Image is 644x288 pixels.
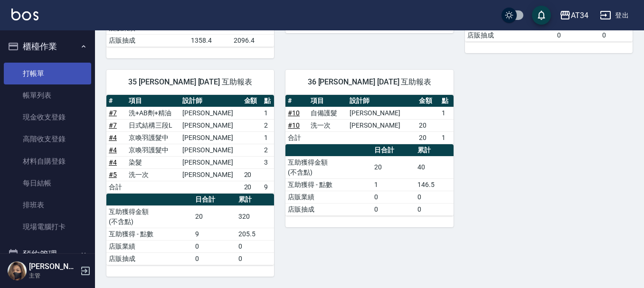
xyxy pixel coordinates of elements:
[372,144,415,157] th: 日合計
[262,107,275,119] td: 1
[288,121,300,129] a: #10
[189,34,231,46] td: 1358.4
[285,131,308,144] td: 合計
[439,131,454,144] td: 1
[285,178,372,191] td: 互助獲得 - 點數
[180,95,241,107] th: 設計師
[372,191,415,203] td: 0
[106,252,193,265] td: 店販抽成
[4,194,91,216] a: 排班表
[126,119,180,131] td: 日式結構三段L
[308,107,347,119] td: 自備護髮
[231,34,274,46] td: 2096.4
[193,252,236,265] td: 0
[600,29,633,41] td: 0
[242,95,262,107] th: 金額
[262,156,275,168] td: 3
[109,171,117,178] a: #5
[106,194,274,265] table: a dense table
[180,119,241,131] td: [PERSON_NAME]
[571,9,588,21] div: AT34
[126,156,180,168] td: 染髮
[126,168,180,181] td: 洗一次
[106,240,193,252] td: 店販業績
[193,205,236,228] td: 20
[262,119,275,131] td: 2
[8,261,27,280] img: Person
[372,178,415,191] td: 1
[417,119,439,131] td: 20
[109,158,117,166] a: #4
[297,77,442,87] span: 36 [PERSON_NAME] [DATE] 互助報表
[180,131,241,144] td: [PERSON_NAME]
[262,131,275,144] td: 1
[11,9,38,20] img: Logo
[236,240,274,252] td: 0
[288,109,300,117] a: #10
[262,181,275,193] td: 9
[262,144,275,156] td: 2
[285,144,453,216] table: a dense table
[285,156,372,178] td: 互助獲得金額 (不含點)
[285,95,308,107] th: #
[106,34,189,46] td: 店販抽成
[106,95,126,107] th: #
[4,63,91,84] a: 打帳單
[126,95,180,107] th: 項目
[4,84,91,106] a: 帳單列表
[555,29,600,41] td: 0
[236,194,274,206] th: 累計
[242,168,262,181] td: 20
[308,95,347,107] th: 項目
[193,228,236,240] td: 9
[4,172,91,194] a: 每日結帳
[106,95,274,194] table: a dense table
[532,6,551,25] button: save
[347,119,417,131] td: [PERSON_NAME]
[285,191,372,203] td: 店販業績
[193,194,236,206] th: 日合計
[242,181,262,193] td: 20
[29,271,77,280] p: 主管
[415,191,453,203] td: 0
[180,144,241,156] td: [PERSON_NAME]
[106,228,193,240] td: 互助獲得 - 點數
[180,168,241,181] td: [PERSON_NAME]
[126,131,180,144] td: 京喚羽護髮中
[4,34,91,59] button: 櫃檯作業
[4,106,91,128] a: 現金收支登錄
[415,203,453,215] td: 0
[415,178,453,191] td: 146.5
[118,77,263,87] span: 35 [PERSON_NAME] [DATE] 互助報表
[193,240,236,252] td: 0
[109,121,117,129] a: #7
[415,156,453,178] td: 40
[285,203,372,215] td: 店販抽成
[126,144,180,156] td: 京喚羽護髮中
[415,144,453,157] th: 累計
[372,156,415,178] td: 20
[29,262,77,271] h5: [PERSON_NAME]
[236,228,274,240] td: 205.5
[347,95,417,107] th: 設計師
[180,156,241,168] td: [PERSON_NAME]
[372,203,415,215] td: 0
[556,6,592,25] button: AT34
[596,7,633,24] button: 登出
[465,29,555,41] td: 店販抽成
[262,95,275,107] th: 點
[4,216,91,238] a: 現場電腦打卡
[4,150,91,172] a: 材料自購登錄
[106,181,126,193] td: 合計
[439,95,454,107] th: 點
[4,128,91,150] a: 高階收支登錄
[285,95,453,144] table: a dense table
[180,107,241,119] td: [PERSON_NAME]
[347,107,417,119] td: [PERSON_NAME]
[109,109,117,117] a: #7
[236,205,274,228] td: 320
[126,107,180,119] td: 洗+AB劑+精油
[106,205,193,228] td: 互助獲得金額 (不含點)
[308,119,347,131] td: 洗一次
[236,252,274,265] td: 0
